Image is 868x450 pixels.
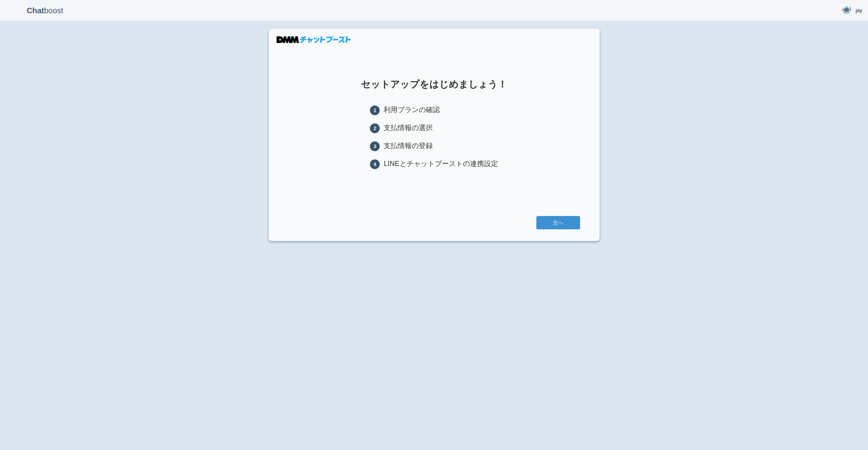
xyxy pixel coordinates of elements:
[370,141,380,151] span: 3
[370,123,498,133] li: 支払情報の選択
[6,1,84,20] p: boost
[27,6,44,15] b: Chat
[370,105,380,115] span: 1
[370,123,380,133] span: 2
[370,105,498,115] li: 利用プランの確認
[536,216,580,229] a: 次へ
[855,7,862,14] span: jay
[370,159,380,169] span: 4
[277,36,351,43] img: DMMチャットブースト
[288,79,580,89] h1: セットアップをはじめましょう！
[842,5,852,15] img: User Image
[370,159,498,169] li: LINEとチャットブーストの連携設定
[370,141,498,151] li: 支払情報の登録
